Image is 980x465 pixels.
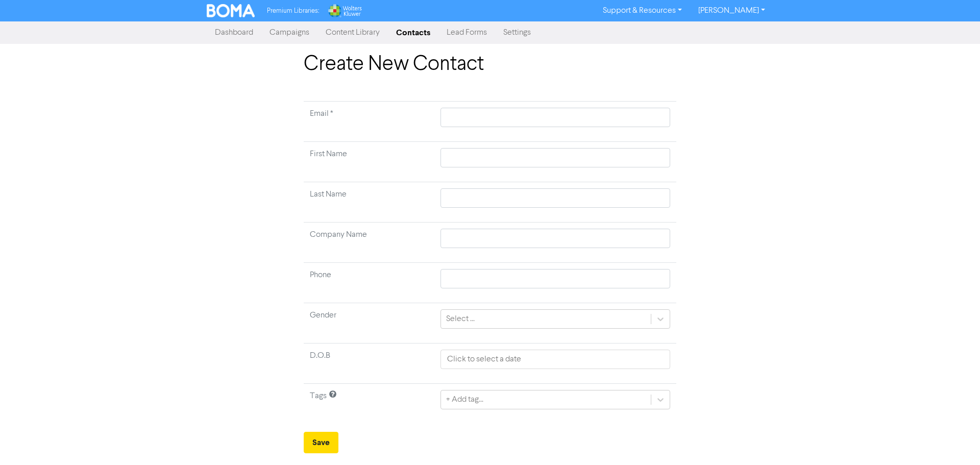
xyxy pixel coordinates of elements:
div: + Add tag... [446,394,483,406]
td: Company Name [304,223,434,263]
button: Save [304,432,338,453]
a: Campaigns [261,22,317,43]
a: Settings [495,22,539,43]
iframe: Chat Widget [929,416,980,465]
div: Select ... [446,313,475,325]
td: First Name [304,142,434,182]
td: Tags [304,384,434,424]
a: Contacts [388,22,438,43]
h1: Create New Contact [304,52,676,77]
a: Support & Resources [595,3,690,19]
td: Gender [304,303,434,344]
span: Premium Libraries: [267,8,319,14]
img: BOMA Logo [207,4,255,17]
td: Required [304,102,434,142]
img: Wolters Kluwer [327,4,362,17]
a: Content Library [317,22,388,43]
a: [PERSON_NAME] [690,3,773,19]
input: Click to select a date [440,350,670,369]
a: Dashboard [207,22,261,43]
a: Lead Forms [438,22,495,43]
td: Last Name [304,182,434,223]
td: D.O.B [304,344,434,384]
td: Phone [304,263,434,303]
